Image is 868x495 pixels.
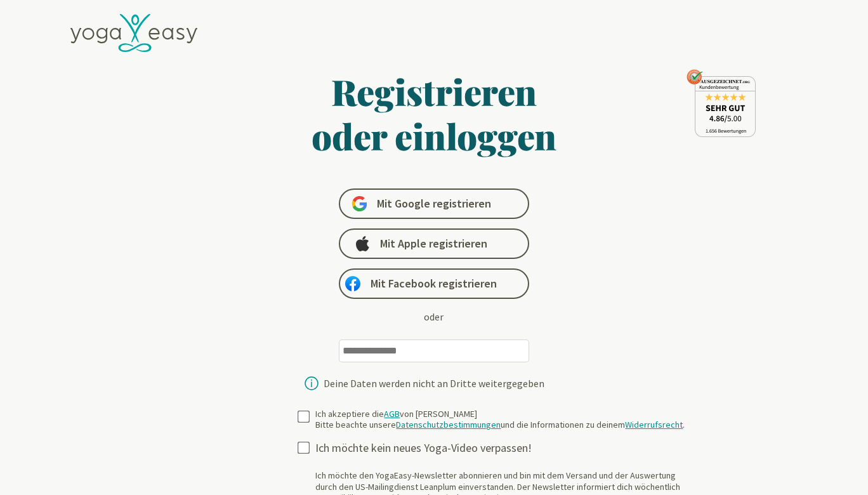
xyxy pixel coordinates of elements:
[188,69,680,158] h1: Registrieren oder einloggen
[380,236,487,251] span: Mit Apple registrieren
[625,419,683,430] a: Widerrufsrecht
[315,409,685,431] div: Ich akzeptiere die von [PERSON_NAME] Bitte beachte unsere und die Informationen zu deinem .
[339,228,529,259] a: Mit Apple registrieren
[384,408,400,419] a: AGB
[396,419,501,430] a: Datenschutzbestimmungen
[315,441,695,456] div: Ich möchte kein neues Yoga-Video verpassen!
[339,268,529,299] a: Mit Facebook registrieren
[377,196,491,211] span: Mit Google registrieren
[687,69,756,137] img: ausgezeichnet_seal.png
[371,276,497,291] span: Mit Facebook registrieren
[424,309,444,324] div: oder
[324,378,544,388] div: Deine Daten werden nicht an Dritte weitergegeben
[339,188,529,219] a: Mit Google registrieren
